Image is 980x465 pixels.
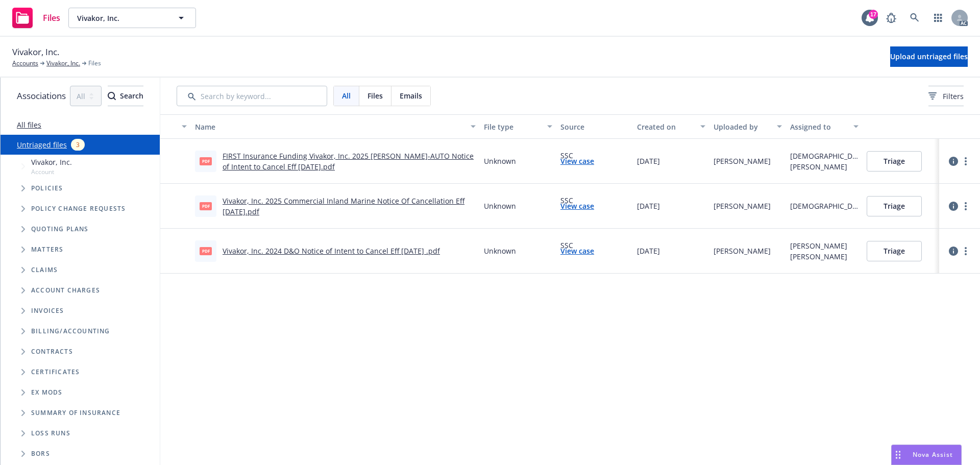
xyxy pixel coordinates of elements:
span: Account charges [31,287,100,293]
a: View case [560,156,594,166]
a: Files [8,4,64,32]
div: 3 [71,139,85,151]
span: pdf [200,202,212,210]
span: Emails [400,90,422,101]
div: Assigned to [790,121,847,132]
div: 17 [869,10,878,19]
span: Upload untriaged files [890,52,968,61]
span: Matters [31,247,63,253]
input: Search by keyword... [177,86,327,106]
a: FIRST Insurance Funding Vivakor, Inc. 2025 [PERSON_NAME]-AUTO Notice of Intent to Cancel Eff [DAT... [223,151,474,172]
span: [DATE] [637,201,660,211]
div: Folder Tree Example [1,321,160,464]
button: Triage [867,151,922,172]
span: pdf [200,247,212,255]
span: [DATE] [637,246,660,256]
span: BORs [31,451,50,457]
div: Uploaded by [714,121,771,132]
span: All [342,90,351,101]
a: Vivakor, Inc. [46,59,80,68]
a: Accounts [12,59,38,68]
div: Created on [637,121,694,132]
span: Invoices [31,308,64,314]
div: [PERSON_NAME] [714,246,771,256]
div: [PERSON_NAME] [790,251,847,262]
button: Source [556,114,633,139]
span: Loss Runs [31,430,70,436]
div: Source [560,121,629,132]
span: Certificates [31,369,80,375]
div: [PERSON_NAME] [714,201,771,211]
a: Search [904,8,925,28]
span: Associations [17,89,66,103]
div: [DEMOGRAPHIC_DATA][PERSON_NAME] [790,201,859,211]
span: Policies [31,185,63,191]
span: Vivakor, Inc. [77,13,165,23]
button: Triage [867,241,922,261]
div: Drag to move [892,445,904,464]
div: Name [195,121,464,132]
div: [PERSON_NAME] [790,161,859,172]
button: SearchSearch [108,86,143,106]
div: [PERSON_NAME] [714,156,771,166]
span: Billing/Accounting [31,328,110,334]
span: Vivakor, Inc. [12,45,59,59]
a: more [960,200,972,212]
button: Name [191,114,480,139]
div: Search [108,86,143,106]
a: more [960,155,972,167]
span: Account [31,167,72,176]
button: Uploaded by [709,114,786,139]
span: Nova Assist [913,450,953,459]
span: Vivakor, Inc. [31,157,72,167]
span: Quoting plans [31,226,89,232]
button: Nova Assist [891,445,962,465]
svg: Search [108,92,116,100]
button: Filters [928,86,964,106]
span: Filters [928,91,964,102]
button: Triage [867,196,922,216]
span: Summary of insurance [31,410,120,416]
div: File type [484,121,541,132]
span: Policy change requests [31,206,126,212]
span: Ex Mods [31,389,62,396]
span: Files [367,90,383,101]
a: Vivakor, Inc. 2024 D&O Notice of Intent to Cancel Eff [DATE] .pdf [223,246,440,256]
div: [DEMOGRAPHIC_DATA][PERSON_NAME] [790,151,859,161]
div: [PERSON_NAME] [790,240,847,251]
button: File type [480,114,556,139]
a: All files [17,120,41,130]
span: Claims [31,267,58,273]
a: View case [560,246,594,256]
span: Filters [943,91,964,102]
a: more [960,245,972,257]
div: Tree Example [1,155,160,321]
a: View case [560,201,594,211]
a: Vivakor, Inc. 2025 Commercial Inland Marine Notice Of Cancellation Eff [DATE].pdf [223,196,464,216]
a: Switch app [928,8,948,28]
span: Files [43,14,60,22]
button: Assigned to [786,114,863,139]
span: [DATE] [637,156,660,166]
a: Untriaged files [17,139,67,150]
span: pdf [200,157,212,165]
a: Report a Bug [881,8,901,28]
button: Upload untriaged files [890,46,968,67]
span: Files [88,59,101,68]
button: Created on [633,114,709,139]
span: Contracts [31,349,73,355]
button: Vivakor, Inc. [68,8,196,28]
